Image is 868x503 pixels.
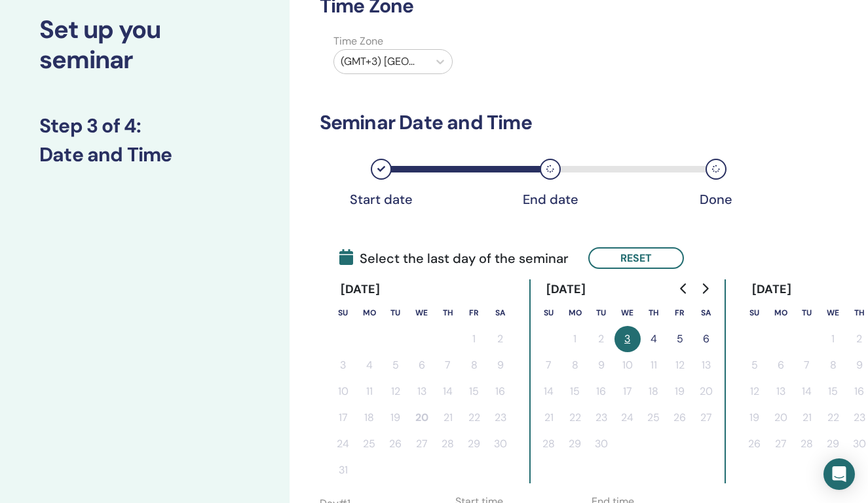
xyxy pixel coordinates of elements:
button: 15 [461,378,487,405]
button: 11 [356,378,383,405]
button: 31 [330,457,356,483]
th: Sunday [536,300,562,326]
button: 21 [536,405,562,431]
button: 29 [562,431,588,457]
button: 14 [794,378,820,405]
th: Monday [562,300,588,326]
button: 27 [768,431,794,457]
th: Saturday [693,300,719,326]
button: 13 [768,378,794,405]
button: 5 [383,352,409,378]
button: 16 [588,378,614,405]
button: Reset [588,247,684,269]
button: 8 [820,352,846,378]
button: 14 [435,378,461,405]
button: 23 [487,405,514,431]
h3: Seminar Date and Time [320,111,753,134]
button: 7 [794,352,820,378]
h2: Set up you seminar [39,15,250,75]
button: 14 [536,378,562,405]
button: 18 [641,378,667,405]
button: 29 [461,431,487,457]
button: 7 [536,352,562,378]
button: 5 [667,326,693,352]
button: 10 [330,378,356,405]
button: 2 [487,326,514,352]
th: Sunday [742,300,768,326]
button: 18 [356,405,383,431]
button: Go to next month [694,275,715,302]
th: Friday [461,300,487,326]
button: 9 [588,352,614,378]
button: 6 [409,352,435,378]
button: 15 [562,378,588,405]
button: 17 [614,378,641,405]
button: 5 [742,352,768,378]
button: 29 [820,431,846,457]
button: 9 [487,352,514,378]
div: Done [683,191,749,207]
div: Start date [349,191,414,207]
button: 26 [742,431,768,457]
button: 4 [641,326,667,352]
button: 13 [693,352,719,378]
label: Time Zone [326,33,461,49]
th: Thursday [435,300,461,326]
button: 30 [588,431,614,457]
div: [DATE] [330,279,391,300]
h3: Step 3 of 4 : [39,114,250,138]
button: 17 [330,405,356,431]
th: Friday [667,300,693,326]
button: 3 [330,352,356,378]
button: 21 [794,405,820,431]
button: 25 [641,405,667,431]
button: 22 [820,405,846,431]
button: 20 [768,405,794,431]
button: 12 [383,378,409,405]
button: 27 [409,431,435,457]
span: Select the last day of the seminar [339,249,569,268]
button: 24 [614,405,641,431]
th: Wednesday [614,300,641,326]
button: 28 [435,431,461,457]
button: Go to previous month [673,275,694,302]
th: Wednesday [409,300,435,326]
button: 6 [693,326,719,352]
th: Saturday [487,300,514,326]
button: 30 [487,431,514,457]
button: 7 [435,352,461,378]
button: 20 [693,378,719,405]
button: 4 [356,352,383,378]
div: [DATE] [742,279,802,300]
button: 24 [330,431,356,457]
button: 11 [641,352,667,378]
div: Open Intercom Messenger [823,458,855,490]
button: 19 [383,405,409,431]
button: 2 [588,326,614,352]
button: 8 [461,352,487,378]
button: 21 [435,405,461,431]
th: Wednesday [820,300,846,326]
button: 1 [562,326,588,352]
button: 28 [536,431,562,457]
button: 8 [562,352,588,378]
button: 10 [614,352,641,378]
button: 26 [667,405,693,431]
th: Tuesday [794,300,820,326]
div: [DATE] [536,279,597,300]
button: 19 [667,378,693,405]
button: 6 [768,352,794,378]
button: 22 [461,405,487,431]
button: 12 [742,378,768,405]
button: 28 [794,431,820,457]
button: 12 [667,352,693,378]
button: 3 [614,326,641,352]
h3: Date and Time [39,143,250,167]
th: Monday [356,300,383,326]
button: 16 [487,378,514,405]
button: 15 [820,378,846,405]
div: End date [518,191,583,207]
button: 1 [461,326,487,352]
button: 19 [742,405,768,431]
button: 20 [409,405,435,431]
